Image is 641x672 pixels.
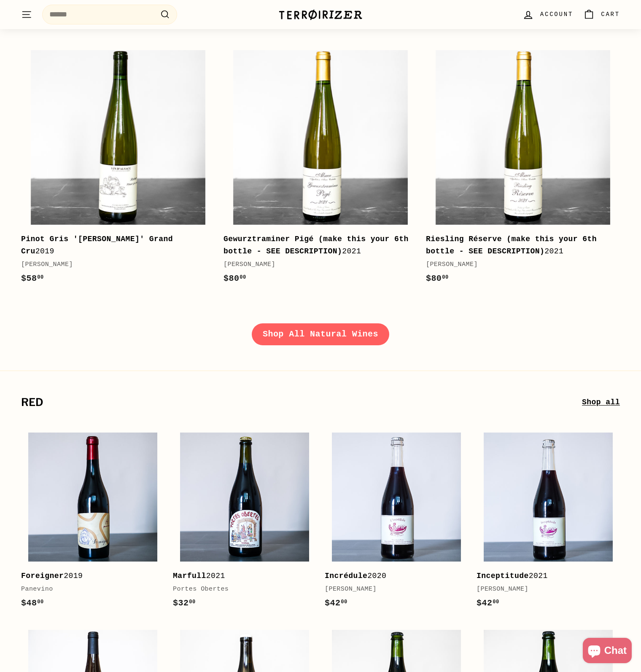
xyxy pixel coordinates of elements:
a: Gewurztraminer Pigé (make this your 6th bottle - SEE DESCRIPTION)2021[PERSON_NAME] [224,40,417,294]
b: Foreigner [21,572,64,580]
span: Account [540,10,573,19]
div: 2021 [224,233,409,258]
div: [PERSON_NAME] [325,584,460,594]
span: $80 [426,274,449,283]
div: 2021 [477,570,611,582]
sup: 00 [341,599,347,605]
div: 2021 [173,570,308,582]
a: Incrédule2020[PERSON_NAME] [325,425,468,618]
b: Riesling Réserve (make this your 6th bottle - SEE DESCRIPTION) [426,235,597,255]
div: [PERSON_NAME] [224,260,409,270]
a: Pinot Gris '[PERSON_NAME]' Grand Cru2019[PERSON_NAME] [21,40,215,294]
div: Portes Obertes [173,584,308,594]
div: [PERSON_NAME] [426,260,611,270]
sup: 00 [189,599,195,605]
b: Inceptitude [477,572,529,580]
sup: 00 [493,599,499,605]
a: Foreigner2019Panevino [21,425,164,618]
div: [PERSON_NAME] [21,260,207,270]
span: $80 [224,274,246,283]
a: Inceptitude2021[PERSON_NAME] [477,425,620,618]
a: Shop All Natural Wines [252,323,389,345]
sup: 00 [37,599,43,605]
div: Panevino [21,584,156,594]
span: $42 [325,598,347,608]
div: 2020 [325,570,460,582]
span: $48 [21,598,44,608]
span: $42 [477,598,499,608]
div: 2019 [21,570,156,582]
b: Pinot Gris '[PERSON_NAME]' Grand Cru [21,235,173,255]
b: Gewurztraminer Pigé (make this your 6th bottle - SEE DESCRIPTION) [224,235,409,255]
span: Cart [601,10,620,19]
div: 2019 [21,233,207,258]
span: $58 [21,274,44,283]
sup: 00 [37,274,43,280]
sup: 00 [442,274,448,280]
b: Marfull [173,572,206,580]
a: Account [517,2,578,27]
span: $32 [173,598,196,608]
div: 2021 [426,233,611,258]
h2: Red [21,397,582,409]
a: Marfull2021Portes Obertes [173,425,316,618]
a: Riesling Réserve (make this your 6th bottle - SEE DESCRIPTION)2021[PERSON_NAME] [426,40,620,294]
a: Shop all [582,396,620,409]
sup: 00 [240,274,246,280]
inbox-online-store-chat: Shopify online store chat [580,638,634,665]
a: Cart [578,2,625,27]
b: Incrédule [325,572,367,580]
div: [PERSON_NAME] [477,584,611,594]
